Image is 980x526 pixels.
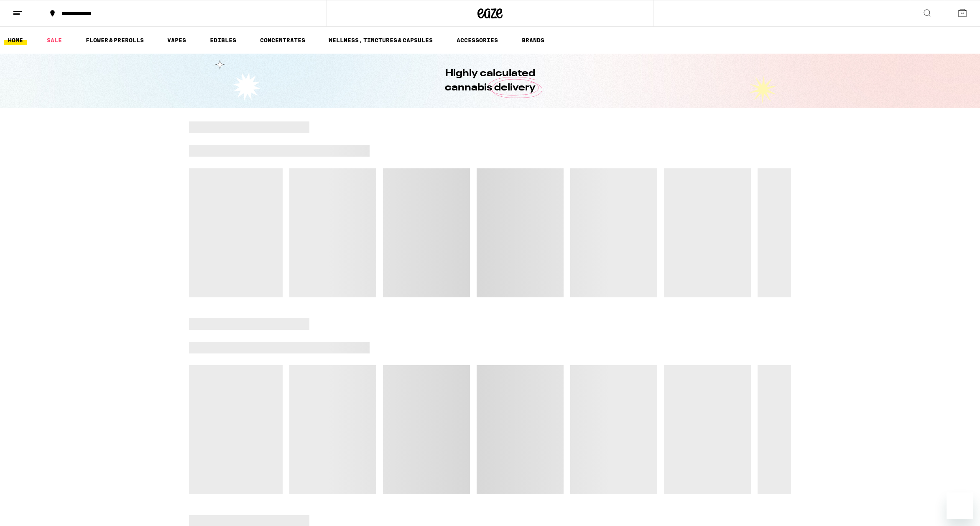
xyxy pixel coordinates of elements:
[518,35,549,45] a: BRANDS
[324,35,437,45] a: WELLNESS, TINCTURES & CAPSULES
[206,35,240,45] a: EDIBLES
[947,492,973,519] iframe: Button to launch messaging window
[452,35,502,45] a: ACCESSORIES
[4,35,27,45] a: HOME
[163,35,190,45] a: VAPES
[43,35,66,45] a: SALE
[256,35,309,45] a: CONCENTRATES
[82,35,148,45] a: FLOWER & PREROLLS
[421,67,559,95] h1: Highly calculated cannabis delivery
